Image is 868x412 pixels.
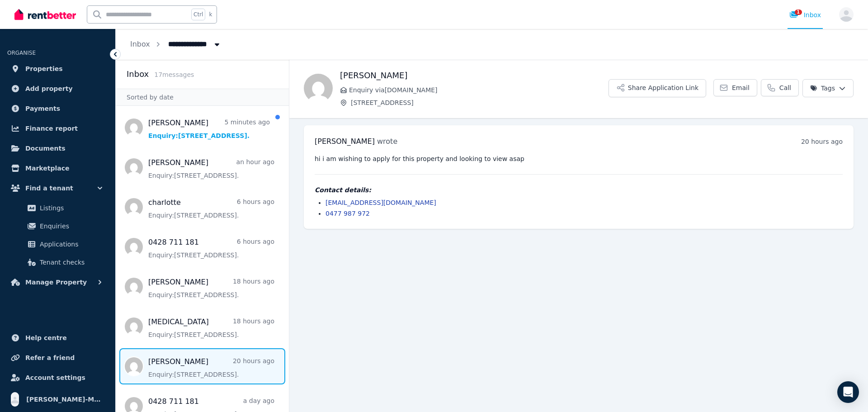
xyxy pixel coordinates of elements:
[25,372,85,383] span: Account settings
[40,221,101,232] span: Enquiries
[25,63,63,74] span: Properties
[40,203,101,213] span: Listings
[7,139,108,157] a: Documents
[148,237,274,260] a: 0428 711 1816 hours agoEnquiry:[STREET_ADDRESS].
[25,163,69,174] span: Marketplace
[148,277,274,299] a: [PERSON_NAME]18 hours agoEnquiry:[STREET_ADDRESS].
[7,50,36,56] span: ORGANISE
[130,40,150,48] a: Inbox
[7,80,108,98] a: Add property
[7,349,108,367] a: Refer a friend
[7,369,108,387] a: Account settings
[11,199,104,217] a: Listings
[191,9,205,20] span: Ctrl
[325,199,436,206] a: [EMAIL_ADDRESS][DOMAIN_NAME]
[25,103,60,114] span: Payments
[325,210,370,217] a: 0477 987 972
[7,329,108,347] a: Help centre
[148,317,274,339] a: [MEDICAL_DATA]18 hours agoEnquiry:[STREET_ADDRESS].
[713,79,757,96] a: Email
[315,137,375,146] span: [PERSON_NAME]
[25,183,73,194] span: Find a tenant
[7,273,108,291] button: Manage Property
[801,138,843,145] time: 20 hours ago
[609,79,706,97] button: Share Application Link
[209,11,212,18] span: k
[26,394,104,405] span: [PERSON_NAME]-May [PERSON_NAME]
[11,235,104,253] a: Applications
[148,157,274,180] a: [PERSON_NAME]an hour agoEnquiry:[STREET_ADDRESS].
[40,239,101,250] span: Applications
[25,352,75,363] span: Refer a friend
[802,79,854,97] button: Tags
[795,9,802,15] span: 1
[25,332,67,343] span: Help centre
[315,185,843,194] h4: Contact details:
[154,71,194,78] span: 17 message s
[25,83,73,94] span: Add property
[810,84,835,93] span: Tags
[7,119,108,137] a: Finance report
[340,69,609,82] h1: [PERSON_NAME]
[351,98,609,107] span: [STREET_ADDRESS]
[761,79,799,96] a: Call
[7,60,108,78] a: Properties
[25,277,87,288] span: Manage Property
[148,118,270,140] a: [PERSON_NAME]5 minutes agoEnquiry:[STREET_ADDRESS].
[837,381,859,403] div: Open Intercom Messenger
[377,137,397,146] span: wrote
[7,159,108,177] a: Marketplace
[349,85,609,95] span: Enquiry via [DOMAIN_NAME]
[40,257,101,268] span: Tenant checks
[11,253,104,271] a: Tenant checks
[148,197,274,220] a: charlotte6 hours agoEnquiry:[STREET_ADDRESS].
[116,29,236,60] nav: Breadcrumb
[127,68,149,81] h2: Inbox
[14,8,76,21] img: RentBetter
[148,356,274,379] a: [PERSON_NAME]20 hours agoEnquiry:[STREET_ADDRESS].
[304,74,333,103] img: tanya
[7,179,108,197] button: Find a tenant
[779,83,791,92] span: Call
[11,217,104,235] a: Enquiries
[789,10,821,19] div: Inbox
[25,143,66,154] span: Documents
[7,99,108,118] a: Payments
[25,123,78,134] span: Finance report
[116,89,289,106] div: Sorted by date
[315,154,843,163] pre: hi i am wishing to apply for this property and looking to view asap
[732,83,750,92] span: Email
